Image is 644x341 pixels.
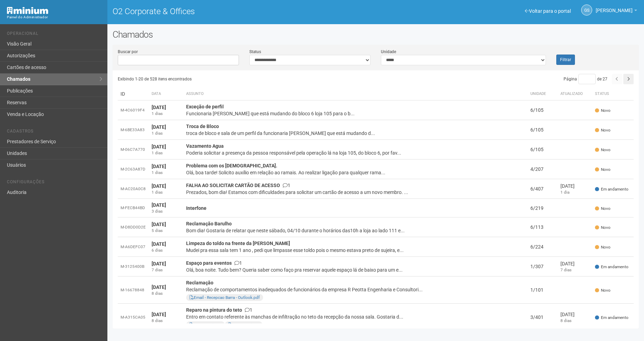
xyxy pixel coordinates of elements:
[186,143,224,149] strong: Vazamento Agua
[118,120,149,140] td: M-6BE33A83
[595,108,611,114] span: Novo
[186,286,525,293] div: Reclamação de comportamentos inadequados de funcionários da empresa R Peotta Engenharia e Consult...
[149,88,183,100] th: Data
[595,225,611,231] span: Novo
[560,260,589,267] div: [DATE]
[186,221,232,226] strong: Reclamação Barulho
[7,14,102,20] div: Painel do Administrador
[525,8,571,14] a: Voltar para o portal
[152,105,166,110] strong: [DATE]
[186,183,280,188] strong: FALHA AO SOLICITAR CARTÃO DE ACESSO
[596,9,637,14] a: [PERSON_NAME]
[186,110,525,117] div: Funcionaria [PERSON_NAME] que está mudando do bloco 6 loja 105 para o b...
[556,55,575,65] button: Filtrar
[118,140,149,159] td: M-06C7A770
[283,183,290,188] span: 1
[528,179,558,199] td: 6/407
[113,7,371,16] h1: O2 Corporate & Offices
[186,307,242,313] strong: Reparo na pintura do teto
[118,257,149,276] td: M-3125400B
[190,322,220,327] a: IMG_4820.jpeg
[186,241,290,246] strong: Limpeza do toldo na frente da [PERSON_NAME]
[560,183,589,189] div: [DATE]
[118,217,149,237] td: M-D8DD0D2E
[152,318,181,324] div: 8 dias
[560,190,569,195] span: 1 dia
[118,49,138,55] label: Buscar por
[152,111,181,117] div: 1 dias
[528,276,558,304] td: 1/101
[186,280,213,285] strong: Reclamação
[152,164,166,169] strong: [DATE]
[152,261,166,266] strong: [DATE]
[186,266,525,273] div: Olá, boa noite. Tudo bem? Queria saber como faço pra reservar aquele espaço lá de baixo para um e...
[592,88,634,100] th: Status
[118,276,149,304] td: M-16678848
[595,264,628,270] span: Em andamento
[528,140,558,159] td: 6/105
[152,267,181,273] div: 7 dias
[528,304,558,331] td: 3/401
[596,1,633,13] span: Gabriela Souza
[118,179,149,199] td: M-AC20A0C8
[152,241,166,247] strong: [DATE]
[528,100,558,120] td: 6/105
[595,206,611,212] span: Novo
[186,260,232,266] strong: Espaço para eventos
[152,228,181,234] div: 5 dias
[186,227,525,234] div: Bom dia! Gostaria de relatar que neste sábado, 04/10 durante o horários das10h a loja ao lado 111...
[528,159,558,179] td: 4/207
[595,147,611,153] span: Novo
[186,163,277,168] strong: Problema com os [DEMOGRAPHIC_DATA].
[152,284,166,290] strong: [DATE]
[560,318,571,323] span: 8 dias
[228,322,259,327] a: IMG_4819.jpeg
[558,88,592,100] th: Atualizado
[152,291,181,296] div: 8 dias
[7,179,102,187] li: Configurações
[595,127,611,133] span: Novo
[113,29,639,40] h2: Chamados
[528,120,558,140] td: 6/105
[152,189,181,195] div: 1 dias
[183,88,528,100] th: Assunto
[560,267,571,272] span: 7 dias
[118,88,149,100] td: ID
[581,4,592,16] a: GS
[7,7,48,14] img: Minium
[381,49,396,55] label: Unidade
[186,149,525,156] div: Poderia solicitar a presença da pessoa responsável pela operação lá na loja 105, do bloco 6, por ...
[190,295,260,300] a: Email - Recepcao Barra - Outlook.pdf
[595,186,628,192] span: Em andamento
[118,237,149,257] td: M-A6DEFC07
[564,77,607,81] span: Página de 27
[118,199,149,217] td: M-FECB44BD
[152,130,181,136] div: 1 dias
[118,100,149,120] td: M-4C6019F4
[245,307,252,313] span: 1
[152,183,166,189] strong: [DATE]
[186,124,219,129] strong: Troca de Bloco
[234,260,242,266] span: 1
[186,189,525,196] div: Prezados, bom dia! Estamos com dificuldades para solicitar um cartão de acesso a um novo membro. ...
[186,169,525,176] div: Olá, boa tarde! Solicito auxílio em relação ao ramais. Ao realizar ligação para qualquer rama...
[186,205,206,211] strong: Interfone
[528,199,558,217] td: 6/219
[118,304,149,331] td: M-A315CA05
[152,247,181,253] div: 6 dias
[152,312,166,317] strong: [DATE]
[152,222,166,227] strong: [DATE]
[7,31,102,38] li: Operacional
[152,202,166,208] strong: [DATE]
[186,247,525,254] div: Mudei pra essa sala tem 1 ano , pedi que limpasse esse toldo pois o mesmo estava preto de sujeira...
[595,244,611,250] span: Novo
[118,74,376,84] div: Exibindo 1-20 de 528 itens encontrados
[595,167,611,173] span: Novo
[118,159,149,179] td: M-2C63A87D
[528,237,558,257] td: 6/224
[528,257,558,276] td: 1/307
[595,315,628,321] span: Em andamento
[152,208,181,214] div: 3 dias
[528,217,558,237] td: 6/113
[595,288,611,293] span: Novo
